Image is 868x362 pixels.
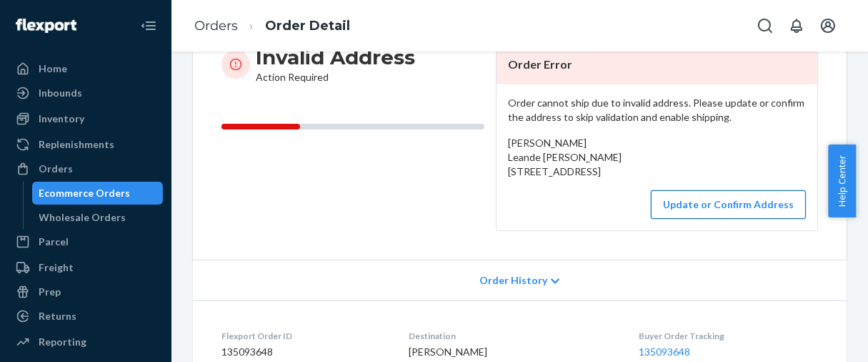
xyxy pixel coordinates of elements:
[39,112,84,126] div: Inventory
[16,19,76,33] img: Flexport logo
[9,133,163,156] a: Replenishments
[751,11,779,40] button: Open Search Box
[479,273,547,288] span: Order History
[9,230,163,253] a: Parcel
[183,5,361,47] ol: breadcrumbs
[9,280,163,303] a: Prep
[9,82,163,104] a: Inbounds
[39,260,74,275] div: Freight
[221,345,386,359] dd: 135093648
[39,137,114,152] div: Replenishments
[39,335,86,349] div: Reporting
[32,206,164,229] a: Wholesale Orders
[39,62,67,76] div: Home
[194,18,238,34] a: Orders
[256,44,415,70] h3: Invalid Address
[32,182,164,205] a: Ecommerce Orders
[39,86,82,100] div: Inbounds
[497,45,817,84] header: Order Error
[39,210,126,225] div: Wholesale Orders
[39,235,69,249] div: Parcel
[409,330,616,342] dt: Destination
[9,57,163,80] a: Home
[508,96,806,124] p: Order cannot ship due to invalid address. Please update or confirm the address to skip validation...
[256,44,415,84] div: Action Required
[508,137,622,177] span: [PERSON_NAME] Leande [PERSON_NAME] [STREET_ADDRESS]
[39,309,76,323] div: Returns
[265,18,350,34] a: Order Detail
[9,305,163,328] a: Returns
[651,190,806,219] button: Update or Confirm Address
[9,331,163,353] a: Reporting
[9,256,163,279] a: Freight
[39,186,131,200] div: Ecommerce Orders
[828,145,856,217] button: Help Center
[39,285,61,299] div: Prep
[39,162,73,176] div: Orders
[9,157,163,180] a: Orders
[134,11,163,40] button: Close Navigation
[639,330,818,342] dt: Buyer Order Tracking
[639,346,690,358] a: 135093648
[9,107,163,130] a: Inventory
[814,11,842,40] button: Open account menu
[782,11,811,40] button: Open notifications
[221,330,386,342] dt: Flexport Order ID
